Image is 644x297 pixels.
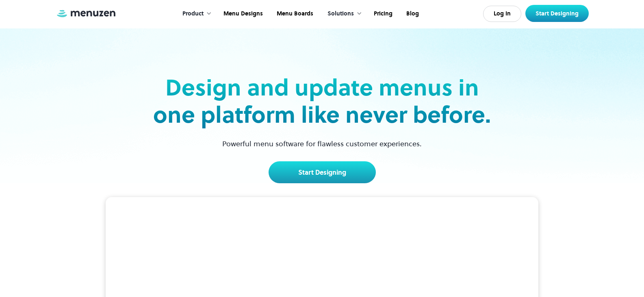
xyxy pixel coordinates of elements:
a: Start Designing [525,5,589,22]
div: Product [182,9,204,18]
div: Solutions [327,9,354,18]
p: Powerful menu software for flawless customer experiences. [212,138,432,149]
h2: Design and update menus in one platform like never before. [151,74,494,128]
a: Menu Designs [216,1,269,26]
div: Solutions [319,1,366,26]
a: Pricing [366,1,399,26]
a: Menu Boards [269,1,319,26]
a: Log In [483,6,521,22]
a: Start Designing [269,161,376,183]
a: Blog [399,1,425,26]
div: Product [174,1,216,26]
